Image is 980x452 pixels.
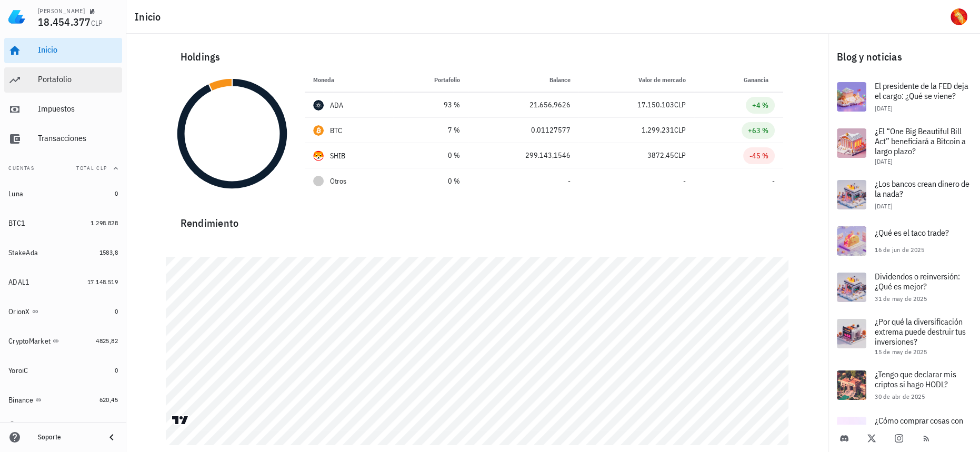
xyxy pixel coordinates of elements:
span: 0 [115,189,118,197]
a: ¿Qué es el taco trade? 16 de jun de 2025 [828,218,980,264]
span: CLP [91,18,103,28]
a: Inicio [4,38,122,63]
div: Soporte [38,433,97,441]
th: Balance [468,67,578,93]
div: ADA-icon [313,100,324,111]
span: El presidente de la FED deja el cargo: ¿Qué se viene? [875,81,968,101]
div: Impuestos [38,104,118,114]
span: 1.299.231 [642,125,674,135]
a: ¿Los bancos crean dinero de la nada? [DATE] [828,172,980,218]
span: - [683,176,686,186]
div: SHIB-icon [313,150,324,161]
span: 17.150.103 [637,100,674,109]
a: El presidente de la FED deja el cargo: ¿Qué se viene? [DATE] [828,74,980,120]
a: Charting by TradingView [171,415,189,425]
a: Impuestos [4,97,122,122]
div: -45 % [749,150,768,161]
a: Dividendos o reinversión: ¿Qué es mejor? 31 de may de 2025 [828,264,980,310]
span: ¿Por qué la diversificación extrema puede destruir tus inversiones? [875,316,966,347]
div: ADAL1 [8,278,29,287]
div: Holdings [172,40,783,74]
span: - [567,176,570,186]
span: 30 de abr de 2025 [875,393,925,400]
a: ¿Tengo que declarar mis criptos si hago HODL? 30 de abr de 2025 [828,362,980,408]
div: 0,01127577 [477,125,570,136]
div: 0 % [402,150,461,161]
a: Portafolio [4,67,122,93]
div: 7 % [402,125,461,136]
div: Blog y noticias [828,40,980,74]
a: Luna 0 [4,181,122,206]
div: 93 % [402,99,461,111]
span: agregar cuenta [11,421,66,428]
span: 1.298.828 [91,219,118,227]
a: Binance 620,45 [4,387,122,413]
div: +63 % [748,125,768,136]
img: LedgiFi [8,8,25,25]
div: ADA [330,100,344,111]
span: 16 de jun de 2025 [875,246,924,254]
div: StakeAda [8,248,38,257]
span: ¿Los bancos crean dinero de la nada? [875,178,969,199]
a: Transacciones [4,126,122,152]
span: 1583,8 [99,248,118,256]
div: CryptoMarket [8,337,51,346]
span: 4825,82 [96,337,118,345]
div: avatar [951,8,967,25]
div: Inicio [38,45,118,55]
div: +4 % [752,100,768,111]
a: CryptoMarket 4825,82 [4,328,122,354]
span: 0 [115,366,118,374]
span: [DATE] [875,202,892,210]
a: YoroiC 0 [4,358,122,383]
div: [PERSON_NAME] [38,7,85,15]
div: Transacciones [38,133,118,143]
span: ¿El “One Big Beautiful Bill Act” beneficiará a Bitcoin a largo plazo? [875,126,966,156]
div: Luna [8,189,23,198]
span: CLP [674,125,686,135]
th: Valor de mercado [578,67,694,93]
button: CuentasTotal CLP [4,156,122,181]
span: ¿Tengo que declarar mis criptos si hago HODL? [875,369,956,389]
span: [DATE] [875,104,892,112]
span: 18.454.377 [38,15,91,29]
a: ¿El “One Big Beautiful Bill Act” beneficiará a Bitcoin a largo plazo? [DATE] [828,120,980,172]
a: ADAL1 17.148.519 [4,269,122,295]
span: Total CLP [76,165,107,172]
span: 3872,45 [647,150,674,160]
span: ¿Qué es el taco trade? [875,227,949,238]
span: 0 [115,307,118,315]
span: - [772,176,775,186]
span: 620,45 [99,396,118,404]
div: 0 % [402,176,461,187]
div: 299.143,1546 [477,150,570,161]
span: CLP [674,150,686,160]
span: Dividendos o reinversión: ¿Qué es mejor? [875,271,960,292]
span: CLP [674,100,686,109]
div: 21.656,9626 [477,99,570,111]
div: BTC1 [8,219,25,228]
span: Otros [330,176,346,187]
div: Binance [8,396,33,405]
div: BTC-icon [313,125,324,136]
h1: Inicio [135,8,165,25]
div: SHIB [330,150,346,161]
th: Moneda [305,67,393,93]
span: [DATE] [875,157,892,165]
div: OrionX [8,307,30,316]
a: ¿Por qué la diversificación extrema puede destruir tus inversiones? 15 de may de 2025 [828,310,980,362]
span: 15 de may de 2025 [875,348,927,356]
span: 31 de may de 2025 [875,295,927,303]
div: Rendimiento [172,206,783,232]
a: BTC1 1.298.828 [4,210,122,236]
button: agregar cuenta [6,419,71,429]
div: BTC [330,125,343,136]
div: Portafolio [38,74,118,84]
span: 17.148.519 [87,278,118,286]
div: YoroiC [8,366,28,375]
a: OrionX 0 [4,299,122,324]
a: StakeAda 1583,8 [4,240,122,265]
th: Portafolio [393,67,469,93]
span: Ganancia [744,76,775,84]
